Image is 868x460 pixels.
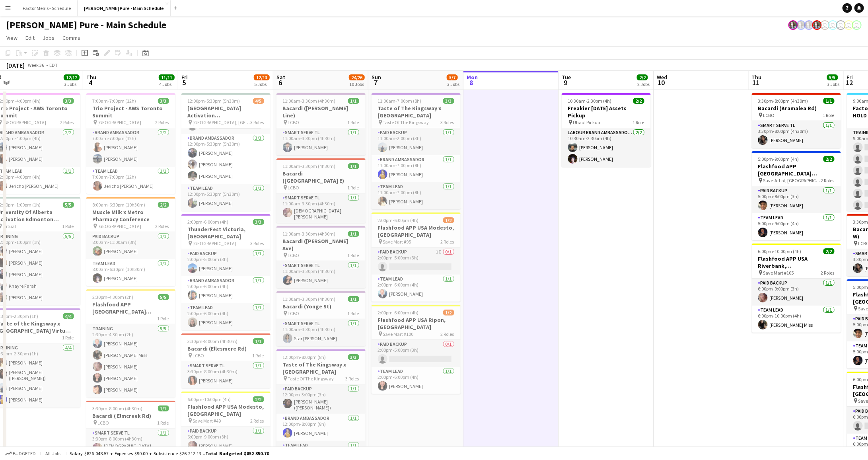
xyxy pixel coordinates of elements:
[637,81,650,87] div: 2 Jobs
[93,294,134,300] span: 2:30pm-4:30pm (2h)
[348,354,359,360] span: 3/3
[562,105,651,119] h3: Freakier [DATE] Assets Pickup
[443,98,454,104] span: 3/3
[251,418,264,424] span: 2 Roles
[763,112,775,118] span: LCBO
[348,98,359,104] span: 1/1
[276,361,366,375] h3: Taste of The Kingsway x [GEOGRAPHIC_DATA]
[752,151,841,240] app-job-card: 5:00pm-9:00pm (4h)2/2Flashfood APP [GEOGRAPHIC_DATA] [GEOGRAPHIC_DATA], [GEOGRAPHIC_DATA] Save-A-...
[63,313,74,319] span: 4/4
[844,20,854,30] app-user-avatar: Tifany Scifo
[348,163,359,169] span: 1/1
[49,62,58,68] div: EDT
[562,93,651,167] app-job-card: 10:30am-2:30pm (4h)2/2Freakier [DATE] Assets Pickup Uhaul Pickup1 RoleLabour Brand Ambassadors2/2...
[562,74,571,81] span: Tue
[181,427,271,454] app-card-role: Paid Backup1/16:00pm-9:00pm (3h)[PERSON_NAME]
[86,401,175,458] div: 3:30pm-8:00pm (4h30m)1/1Bacardi ( Elmcreek Rd) LCBO1 RoleSmart Serve TL1/13:30pm-8:00pm (4h30m)[D...
[443,310,454,316] span: 1/2
[752,213,841,240] app-card-role: Team Lead1/15:00pm-9:00pm (4h)[PERSON_NAME]
[188,338,238,344] span: 3:30pm-8:00pm (4h30m)
[86,105,175,119] h3: Trio Project - AWS Toronto Summit
[181,403,271,417] h3: Flashfood APP USA Modesto, [GEOGRAPHIC_DATA]
[568,98,612,104] span: 10:30am-2:30pm (4h)
[59,33,84,43] a: Comms
[447,81,459,87] div: 3 Jobs
[763,270,794,276] span: Save Mart #105
[372,367,461,394] app-card-role: Team Lead1/12:00pm-6:00pm (4h)[PERSON_NAME]
[752,74,762,81] span: Thu
[181,74,188,81] span: Fri
[443,217,454,223] span: 1/2
[447,74,458,80] span: 5/7
[372,182,461,209] app-card-role: Team Lead1/111:00am-7:00pm (8h)[PERSON_NAME]
[6,61,25,69] div: [DATE]
[821,177,835,183] span: 2 Roles
[276,226,366,288] app-job-card: 11:00am-3:30pm (4h30m)1/1Bacardi ([PERSON_NAME] Ave) LCBO1 RoleSmart Serve TL1/111:00am-3:30pm (4...
[181,93,271,211] app-job-card: 12:00pm-5:30pm (5h30m)4/5[GEOGRAPHIC_DATA] Activation [GEOGRAPHIC_DATA] [GEOGRAPHIC_DATA], [GEOGR...
[346,376,359,382] span: 3 Roles
[348,310,359,316] span: 1 Role
[827,74,838,80] span: 5/5
[820,20,830,30] app-user-avatar: Tifany Scifo
[25,34,35,41] span: Edit
[812,20,822,30] app-user-avatar: Ashleigh Rains
[64,81,79,87] div: 3 Jobs
[276,261,366,288] app-card-role: Smart Serve TL1/111:00am-3:30pm (4h30m)[PERSON_NAME]
[852,20,862,30] app-user-avatar: Tifany Scifo
[39,33,58,43] a: Jobs
[372,248,461,275] app-card-role: Paid Backup1I0/12:00pm-5:00pm (3h)
[188,396,231,402] span: 6:00pm-10:00pm (4h)
[288,310,300,316] span: LCBO
[181,214,271,330] app-job-card: 2:00pm-6:00pm (4h)3/3ThunderFest Victoria, [GEOGRAPHIC_DATA] [GEOGRAPHIC_DATA]3 RolesPaid Backup1...
[254,81,269,87] div: 5 Jobs
[752,244,841,333] app-job-card: 6:00pm-10:00pm (4h)2/2Flashfood APP USA Riverbank, [GEOGRAPHIC_DATA] Save Mart #1052 RolesPaid Ba...
[467,74,478,81] span: Mon
[378,98,422,104] span: 11:00am-7:00pm (8h)
[276,170,366,184] h3: Bacardi ([GEOGRAPHIC_DATA] E)
[86,429,175,458] app-card-role: Smart Serve TL1/13:30pm-8:00pm (4h30m)[DEMOGRAPHIC_DATA][PERSON_NAME]
[378,217,419,223] span: 2:00pm-6:00pm (4h)
[181,249,271,276] app-card-role: Paid Backup1/12:00pm-5:00pm (3h)[PERSON_NAME]
[93,405,143,411] span: 3:30pm-8:00pm (4h30m)
[752,163,841,177] h3: Flashfood APP [GEOGRAPHIC_DATA] [GEOGRAPHIC_DATA], [GEOGRAPHIC_DATA]
[372,212,461,302] div: 2:00pm-6:00pm (4h)1/2Flashfood APP USA Modesto, [GEOGRAPHIC_DATA] Save Mart #952 RolesPaid Backup...
[383,119,429,125] span: Taste Of The Kingsway
[828,20,838,30] app-user-avatar: Tifany Scifo
[86,93,175,194] div: 7:00am-7:00pm (12h)3/3Trio Project - AWS Toronto Summit [GEOGRAPHIC_DATA]2 RolesBrand Ambassador2...
[288,376,334,382] span: Taste Of The Kingsway
[193,119,251,125] span: [GEOGRAPHIC_DATA], [GEOGRAPHIC_DATA]
[752,255,841,269] h3: Flashfood APP USA Riverbank, [GEOGRAPHIC_DATA]
[70,450,269,456] div: Salary $826 048.57 + Expenses $90.00 + Subsistence $26 212.13 =
[78,0,171,16] button: [PERSON_NAME] Pure - Main Schedule
[657,74,667,81] span: Wed
[158,98,169,104] span: 3/3
[441,239,454,245] span: 2 Roles
[372,340,461,367] app-card-role: Paid Backup0/12:00pm-5:00pm (3h)
[44,450,63,456] span: All jobs
[86,412,175,419] h3: Bacardi ( Elmcreek Rd)
[372,128,461,155] app-card-role: Paid Backup1/111:00am-2:00pm (3h)[PERSON_NAME]
[372,93,461,209] app-job-card: 11:00am-7:00pm (8h)3/3Taste of The Kingsway x [GEOGRAPHIC_DATA] Taste Of The Kingsway3 RolesPaid ...
[181,333,271,388] app-job-card: 3:30pm-8:00pm (4h30m)1/1Bacardi (Ellesmere Rd) LCBO1 RoleSmart Serve TL1/13:30pm-8:00pm (4h30m)[P...
[788,20,798,30] app-user-avatar: Ashleigh Rains
[276,105,366,119] h3: Bacardi ([PERSON_NAME] Line)
[181,226,271,240] h3: ThunderFest Victoria, [GEOGRAPHIC_DATA]
[181,303,271,330] app-card-role: Team Lead1/12:00pm-6:00pm (4h)[PERSON_NAME]
[561,78,571,87] span: 9
[3,119,47,125] span: [GEOGRAPHIC_DATA]
[372,316,461,331] h3: Flashfood APP USA Ripon, [GEOGRAPHIC_DATA]
[836,20,846,30] app-user-avatar: Tifany Scifo
[276,291,366,346] div: 11:00am-3:30pm (4h30m)1/1Bacardi (Yonge St) LCBO1 RoleSmart Serve TL1/111:00am-3:30pm (4h30m)Star...
[181,184,271,211] app-card-role: Team Lead1/112:00pm-5:30pm (5h30m)[PERSON_NAME]
[159,74,175,80] span: 11/11
[283,354,326,360] span: 12:00pm-8:00pm (8h)
[283,296,336,302] span: 11:00am-3:30pm (4h30m)
[86,289,175,398] app-job-card: 2:30pm-4:30pm (2h)5/5Flashfood APP [GEOGRAPHIC_DATA] Modesto Training1 RoleTraining5/52:30pm-4:30...
[276,384,366,414] app-card-role: Paid Backup1/112:00pm-3:00pm (3h)[PERSON_NAME] ([PERSON_NAME]) [PERSON_NAME]
[372,105,461,119] h3: Taste of The Kingsway x [GEOGRAPHIC_DATA]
